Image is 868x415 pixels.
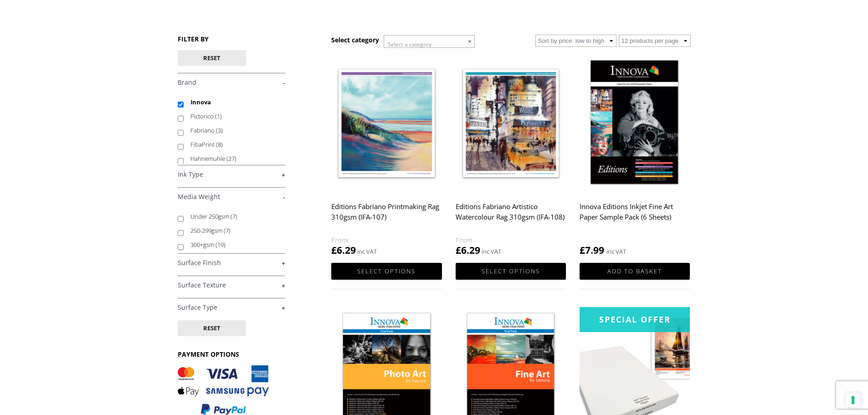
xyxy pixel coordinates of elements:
div: Special Offer [580,307,690,332]
h3: Select category [331,36,379,44]
h3: PAYMENT OPTIONS [178,350,285,359]
a: + [178,303,285,312]
h2: Editions Fabriano Artistico Watercolour Rag 310gsm (IFA-108) [456,198,566,235]
span: (7) [231,212,237,220]
img: Editions Fabriano Printmaking Rag 310gsm (IFA-107) [331,54,442,192]
a: + [178,259,285,267]
a: Select options for “Editions Fabriano Artistico Watercolour Rag 310gsm (IFA-108)” [456,263,566,280]
span: (8) [216,140,223,149]
a: + [178,281,285,290]
a: Add to basket: “Innova Editions Inkjet Fine Art Paper Sample Pack (6 Sheets)” [580,263,690,280]
button: Reset [178,320,246,336]
label: Innova [190,95,277,109]
label: Fabriano [190,123,277,138]
h4: Ink Type [178,165,285,183]
span: (1) [215,112,222,120]
strong: inc VAT [606,246,626,257]
label: Hahnemuhle [190,152,277,166]
bdi: 7.99 [580,244,604,256]
span: £ [580,244,585,256]
img: Editions Fabriano Artistico Watercolour Rag 310gsm (IFA-108) [456,54,566,192]
h4: Surface Type [178,298,285,316]
span: (27) [226,154,236,163]
h3: FILTER BY [178,35,285,43]
h2: Editions Fabriano Printmaking Rag 310gsm (IFA-107) [331,198,442,235]
button: Reset [178,50,246,66]
button: Your consent preferences for tracking technologies [845,392,861,408]
img: Innova Editions Inkjet Fine Art Paper Sample Pack (6 Sheets) [580,54,690,192]
a: - [178,78,285,87]
span: £ [456,244,461,256]
h4: Media Weight [178,187,285,205]
h4: Surface Finish [178,253,285,272]
span: Select a category [388,41,431,48]
a: Select options for “Editions Fabriano Printmaking Rag 310gsm (IFA-107)” [331,263,442,280]
a: - [178,193,285,201]
h4: Surface Texture [178,276,285,294]
label: FibaPrint [190,138,277,152]
a: + [178,170,285,179]
span: (7) [224,226,231,235]
label: Pictorico [190,109,277,123]
span: (19) [216,241,226,249]
a: Innova Editions Inkjet Fine Art Paper Sample Pack (6 Sheets) £7.99 inc VAT [580,54,690,257]
bdi: 6.29 [331,244,356,256]
span: (3) [216,126,223,134]
a: Editions Fabriano Artistico Watercolour Rag 310gsm (IFA-108) £6.29 [456,54,566,257]
h2: Innova Editions Inkjet Fine Art Paper Sample Pack (6 Sheets) [580,198,690,235]
label: Under 250gsm [190,210,277,224]
h4: Brand [178,73,285,91]
span: £ [331,244,337,256]
select: Shop order [535,35,616,47]
label: 250-299gsm [190,224,277,238]
label: 300+gsm [190,238,277,252]
a: Editions Fabriano Printmaking Rag 310gsm (IFA-107) £6.29 [331,54,442,257]
bdi: 6.29 [456,244,480,256]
